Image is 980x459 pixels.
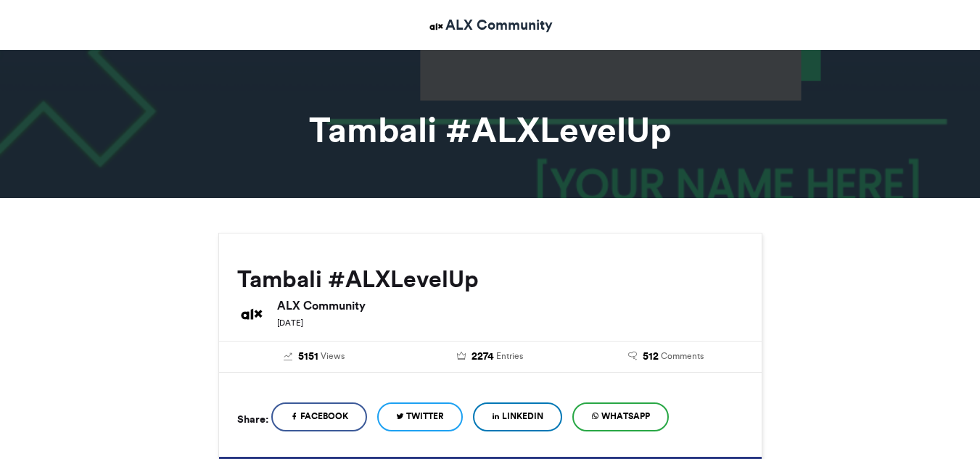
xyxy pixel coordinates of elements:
span: Twitter [406,410,444,423]
span: Comments [661,350,704,363]
img: ALX Community [237,299,266,328]
a: Facebook [271,402,367,431]
h2: Tambali #ALXLevelUp [237,266,744,292]
img: ALX Community [427,17,445,36]
a: LinkedIn [473,402,562,431]
a: Twitter [377,402,463,431]
a: 512 Comments [589,349,744,365]
span: LinkedIn [502,410,543,423]
a: 2274 Entries [413,349,567,365]
span: 512 [643,349,659,365]
a: WhatsApp [572,402,669,431]
h6: ALX Community [277,299,744,311]
a: 5151 Views [237,349,392,365]
span: Views [321,350,345,363]
span: Facebook [300,410,348,423]
span: Entries [496,350,523,363]
h5: Share: [237,410,268,429]
span: WhatsApp [601,410,650,423]
small: [DATE] [277,318,303,328]
span: 5151 [298,349,318,365]
h1: Tambali #ALXLevelUp [88,112,893,147]
span: 2274 [472,349,494,365]
a: ALX Community [427,15,553,36]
